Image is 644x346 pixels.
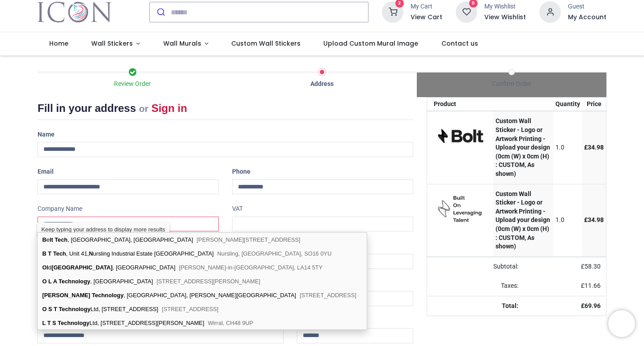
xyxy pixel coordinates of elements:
label: Phone [232,164,250,179]
div: Ltd, [STREET_ADDRESS][PERSON_NAME] [38,316,367,329]
td: Taxes: [427,276,524,296]
div: 1.0 [555,143,580,152]
button: Submit [150,2,171,22]
div: , [GEOGRAPHIC_DATA], [PERSON_NAME][GEOGRAPHIC_DATA] [38,288,367,302]
b: Ol [42,264,49,271]
a: Wall Stickers [80,32,152,56]
span: Wirral, CH48 9UP [208,320,254,326]
span: Wall Stickers [91,39,133,48]
span: Upload Custom Mural Image [323,39,418,48]
b: N [89,250,93,257]
span: [PERSON_NAME]-in-[GEOGRAPHIC_DATA], LA14 5TY [179,264,322,271]
label: Company Name [38,201,82,217]
a: Sign in [151,102,187,114]
b: O S T Technology [42,306,91,312]
span: £ [581,263,601,270]
div: Confirm Order [417,80,606,89]
div: e , [GEOGRAPHIC_DATA], [GEOGRAPHIC_DATA] [38,233,367,247]
div: My Wishlist [484,2,526,11]
span: 69.96 [585,302,601,309]
b: [PERSON_NAME] Technology [42,292,124,299]
div: Review Order [38,80,227,89]
b: O L A Technology [42,278,90,285]
span: Wall Murals [163,39,201,48]
label: VAT [232,201,243,217]
span: [STREET_ADDRESS] [162,306,219,312]
a: My Account [568,13,606,22]
div: , Unit 41, ursling Industrial Estate [GEOGRAPHIC_DATA] [38,247,367,261]
div: Ltd, [STREET_ADDRESS] [38,302,367,316]
a: Wall Murals [152,32,220,56]
div: , [GEOGRAPHIC_DATA] [38,274,367,288]
img: o1hLAAAAAGSURBVAMAOk3EEZSQX4AAAAAASUVORK5CYII= [434,190,491,228]
b: L T S Technology [42,320,89,326]
span: £ [581,282,601,289]
b: lt Tech [50,236,68,243]
img: 5N0N4UAAAAGSURBVAMAfgbDMYgGRMQAAAAASUVORK5CYII= [434,117,491,155]
div: Address [227,80,417,89]
td: Subtotal: [427,257,524,277]
b: [GEOGRAPHIC_DATA] [51,264,113,271]
span: 34.98 [588,144,604,151]
div: d , [GEOGRAPHIC_DATA] [38,261,367,274]
span: £ [584,216,604,223]
strong: Total: [502,302,518,309]
strong: Custom Wall Sticker - Logo or Artwork Printing - Upload your design (0cm (W) x 0cm (H) : CUSTOM, ... [496,117,550,177]
span: Home [49,39,68,48]
div: Keep typing your address to display more results [37,222,170,236]
span: £ [584,144,604,151]
span: 58.30 [585,263,601,270]
strong: £ [581,302,601,309]
label: Email [38,164,54,179]
div: 1.0 [555,216,580,225]
strong: Custom Wall Sticker - Logo or Artwork Printing - Upload your design (0cm (W) x 0cm (H) : CUSTOM, ... [496,190,550,250]
div: Guest [568,2,606,11]
a: 2 [382,8,403,15]
iframe: Brevo live chat [608,310,635,337]
span: Contact us [441,39,478,48]
th: Price [582,98,606,111]
div: address list [38,233,367,330]
a: 0 [456,8,477,15]
span: 34.98 [588,216,604,223]
a: View Cart [411,13,442,22]
span: Fill in your address [38,102,136,114]
div: My Cart [411,2,442,11]
span: 11.66 [585,282,601,289]
th: Quantity [553,98,582,111]
b: B [42,236,47,243]
span: [STREET_ADDRESS][PERSON_NAME] [157,278,260,285]
span: Nursling, [GEOGRAPHIC_DATA], SO16 0YU [217,250,332,257]
span: [STREET_ADDRESS] [300,292,356,299]
span: [PERSON_NAME][STREET_ADDRESS] [197,236,301,243]
label: Name [38,127,55,142]
small: or [139,103,148,114]
a: View Wishlist [484,13,526,22]
th: Product [427,98,493,111]
span: Custom Wall Stickers [231,39,301,48]
b: B T Tech [42,250,66,257]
